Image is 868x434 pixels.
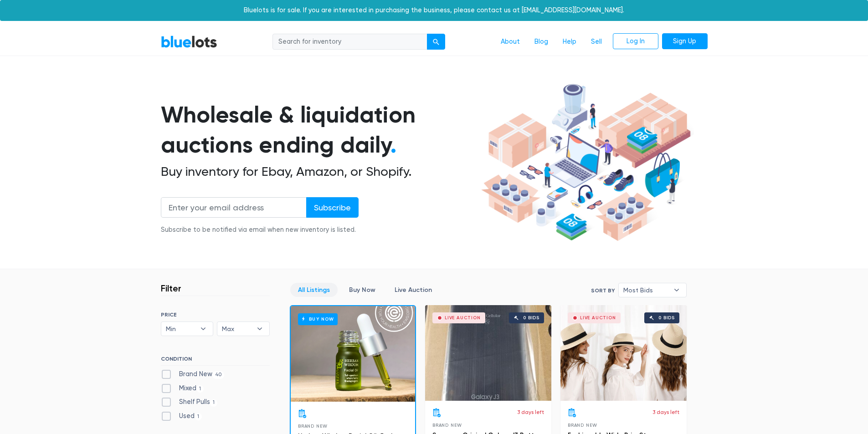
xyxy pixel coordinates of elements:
[623,283,669,297] span: Most Bids
[195,413,202,420] span: 1
[662,33,708,50] a: Sign Up
[445,316,481,320] div: Live Auction
[212,371,225,378] span: 40
[250,322,269,336] b: ▾
[222,322,252,336] span: Max
[523,316,539,320] div: 0 bids
[161,356,270,366] h6: CONDITION
[161,164,478,179] h2: Buy inventory for Ebay, Amazon, or Shopify.
[161,100,478,160] h1: Wholesale & liquidation auctions ending daily
[591,286,615,295] label: Sort By
[478,80,694,245] img: hero-ee84e7d0318cb26816c560f6b4441b76977f77a177738b4e94f68c95b2b83dbb.png
[432,423,462,428] span: Brand New
[555,33,584,51] a: Help
[667,283,686,297] b: ▾
[298,424,328,429] span: Brand New
[210,399,218,407] span: 1
[161,197,307,218] input: Enter your email address
[306,197,359,218] input: Subscribe
[161,383,204,393] label: Mixed
[560,305,687,401] a: Live Auction 0 bids
[341,283,383,297] a: Buy Now
[613,33,658,50] a: Log In
[161,397,218,407] label: Shelf Pulls
[580,316,616,320] div: Live Auction
[161,411,202,421] label: Used
[390,131,396,158] span: .
[166,322,196,336] span: Min
[196,385,204,393] span: 1
[272,34,427,50] input: Search for inventory
[161,225,359,235] div: Subscribe to be notified via email when new inventory is listed.
[658,316,675,320] div: 0 bids
[291,306,415,402] a: Buy Now
[425,305,551,401] a: Live Auction 0 bids
[387,283,440,297] a: Live Auction
[161,311,270,318] h6: PRICE
[527,33,555,51] a: Blog
[517,408,544,416] p: 3 days left
[194,322,213,336] b: ▾
[298,313,338,325] h6: Buy Now
[161,369,225,379] label: Brand New
[568,423,597,428] span: Brand New
[493,33,527,51] a: About
[161,35,217,48] a: BlueLots
[584,33,609,51] a: Sell
[290,283,338,297] a: All Listings
[652,408,679,416] p: 3 days left
[161,283,181,294] h3: Filter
